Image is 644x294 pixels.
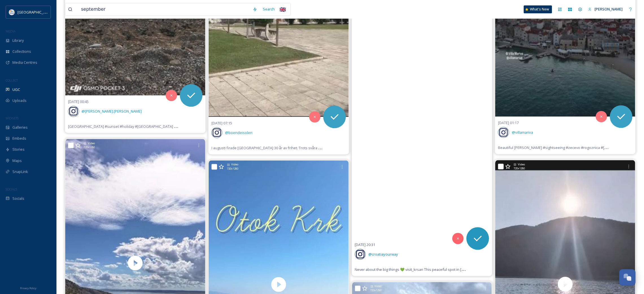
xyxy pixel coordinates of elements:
img: HTZ_logo_EN.svg [9,9,15,15]
a: What's New [524,5,552,13]
a: Privacy Policy [20,284,36,291]
div: Search [260,4,278,15]
span: Embeds [12,136,26,141]
span: [GEOGRAPHIC_DATA] #sunset #holiday #[GEOGRAPHIC_DATA] #[GEOGRAPHIC_DATA] #freetime #travel #septe... [68,124,322,129]
a: [PERSON_NAME] [585,4,625,15]
span: Video [518,163,525,166]
span: Collections [12,49,31,54]
span: 720 x 1280 [227,167,238,171]
span: [DATE] 01:17 [498,120,519,125]
span: 720 x 1280 [514,166,525,170]
span: SOCIALS [6,187,17,191]
span: [DATE] 07:15 [211,120,232,126]
span: 720 x 1280 [370,288,382,292]
input: Search your library [78,3,250,16]
span: MEDIA [6,29,16,33]
span: Library [12,38,24,43]
span: Maps [12,158,22,163]
span: Media Centres [12,60,37,65]
span: COLLECT [6,78,18,82]
span: Galleries [12,125,28,130]
span: Video [231,163,238,166]
button: Open Chat [619,269,636,286]
span: 720 x 1280 [84,145,95,149]
span: Socials [12,196,24,201]
span: [DATE] 00:45 [68,99,89,104]
span: [GEOGRAPHIC_DATA] [18,9,53,15]
span: @ boendeisolen [225,130,252,135]
span: Video [375,284,382,288]
span: @ croatiayourway [368,252,398,257]
span: [DATE] 20:31 [355,242,376,247]
span: Stories [12,147,25,152]
span: UGC [12,87,20,92]
span: Video [88,141,95,145]
span: WIDGETS [6,116,19,120]
span: @ [PERSON_NAME].[PERSON_NAME] [82,109,142,114]
span: [PERSON_NAME] [595,6,623,12]
span: SnapLink [12,169,28,174]
div: 🇬🇧 [278,4,288,14]
span: Privacy Policy [20,286,36,290]
span: Uploads [12,98,27,103]
span: @ villamariva [512,130,533,135]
